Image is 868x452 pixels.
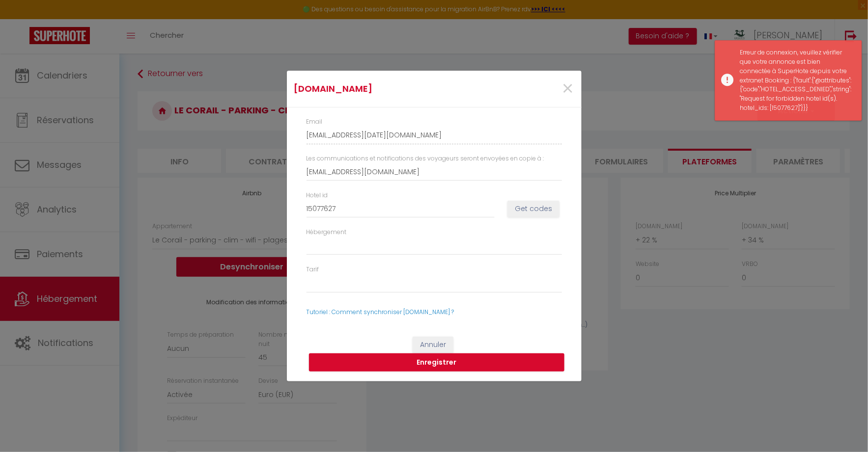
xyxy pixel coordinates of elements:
[307,191,328,200] label: Hotel id
[307,154,544,163] label: Les communications et notifications des voyageurs seront envoyées en copie à :
[740,48,852,113] div: Erreur de connexion, veuillez vérifier que votre annonce est bien connectée à SuperHote depuis vo...
[413,337,453,353] button: Annuler
[307,308,454,316] a: Tutoriel : Comment synchroniser [DOMAIN_NAME] ?
[307,228,347,237] label: Hébergement
[307,117,323,127] label: Email
[562,74,574,104] span: ×
[294,82,476,96] h4: [DOMAIN_NAME]
[309,353,564,372] button: Enregistrer
[507,201,560,217] button: Get codes
[562,79,574,100] button: Close
[307,265,319,274] label: Tarif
